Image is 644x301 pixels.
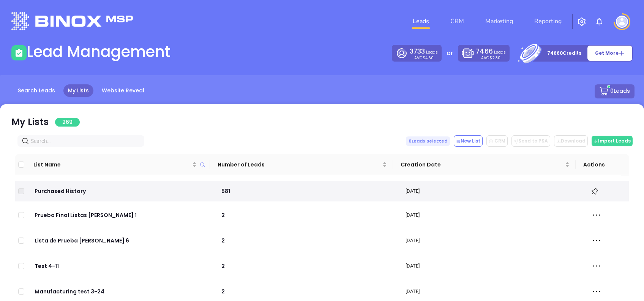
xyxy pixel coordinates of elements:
[406,237,577,244] p: [DATE]
[220,211,392,219] p: 2
[423,55,434,61] span: $4.60
[33,236,207,245] p: Lista de Prueba [PERSON_NAME] 6
[414,56,434,60] p: AVG
[531,14,565,29] a: Reporting
[482,14,516,29] a: Marketing
[406,136,450,146] span: 0 Leads Selected
[218,160,380,169] span: Number of Leads
[11,12,133,30] img: logo
[406,187,577,195] p: [DATE]
[33,160,191,169] span: List Name
[447,14,467,29] a: CRM
[476,47,505,56] p: Leads
[406,262,577,270] p: [DATE]
[454,135,483,147] button: New List
[401,160,563,169] span: Creation Date
[220,236,392,245] p: 2
[33,211,207,219] p: Prueba Final Listas [PERSON_NAME] 1
[489,55,500,61] span: $2.30
[33,187,207,195] p: Purchased History
[410,47,425,56] span: 3733
[31,137,134,145] input: Search…
[406,211,577,219] p: [DATE]
[393,154,576,175] th: Creation Date
[595,84,635,98] button: 0Leads
[220,262,392,270] p: 2
[577,17,586,26] img: iconSetting
[210,154,393,175] th: Number of Leads
[33,262,207,270] p: Test 4-11
[476,47,492,56] span: 7466
[406,288,577,295] p: [DATE]
[481,56,500,60] p: AVG
[616,16,628,28] img: user
[33,287,207,296] p: Manufacturing test 3-24
[410,14,432,29] a: Leads
[511,135,550,147] button: Send to PSA
[554,135,588,147] button: Download
[97,84,149,97] a: Website Reveal
[547,49,581,57] p: 74660 Credits
[587,45,633,61] button: Get More
[220,187,392,195] p: 581
[27,43,170,61] h1: Lead Management
[27,154,210,175] th: List Name
[11,115,80,129] div: My Lists
[576,154,621,175] th: Actions
[595,17,604,26] img: iconNotification
[592,136,633,146] button: Import Leads
[486,135,508,147] button: CRM
[447,49,453,58] p: or
[410,47,438,56] p: Leads
[13,84,60,97] a: Search Leads
[63,84,93,97] a: My Lists
[55,118,80,127] span: 269
[220,287,392,296] p: 2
